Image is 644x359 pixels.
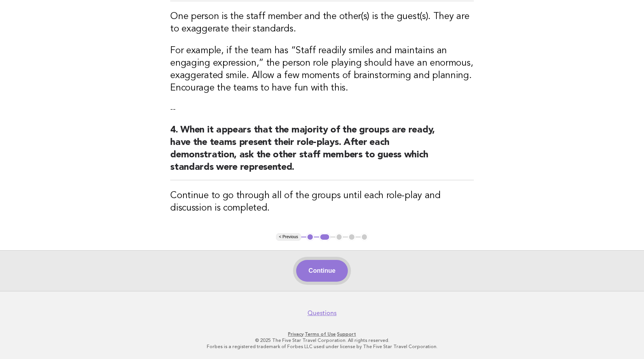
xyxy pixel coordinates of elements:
button: Continue [296,260,348,282]
p: · · [84,331,560,337]
a: Support [337,331,356,337]
a: Privacy [288,331,304,337]
a: Terms of Use [305,331,336,337]
p: -- [170,104,474,115]
button: 1 [306,233,314,241]
h3: Continue to go through all of the groups until each role-play and discussion is completed. [170,190,474,214]
a: Questions [307,309,337,317]
h2: 4. When it appears that the majority of the groups are ready, have the teams present their role-p... [170,124,474,180]
button: < Previous [276,233,301,241]
h3: One person is the staff member and the other(s) is the guest(s). They are to exaggerate their sta... [170,10,474,35]
p: Forbes is a registered trademark of Forbes LLC used under license by The Five Star Travel Corpora... [84,343,560,350]
p: © 2025 The Five Star Travel Corporation. All rights reserved. [84,337,560,343]
button: 2 [319,233,330,241]
h3: For example, if the team has “Staff readily smiles and maintains an engaging expression,” the per... [170,45,474,94]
